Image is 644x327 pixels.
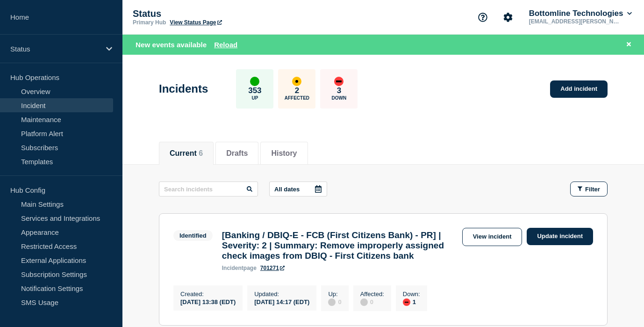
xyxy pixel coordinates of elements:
[585,186,600,193] span: Filter
[214,41,237,49] button: Reload
[337,86,341,95] p: 3
[274,186,300,193] p: All dates
[360,298,368,306] div: disabled
[133,8,320,19] p: Status
[254,298,309,305] div: [DATE] 14:17 (EDT)
[271,149,297,158] button: History
[403,298,410,306] div: down
[269,182,327,196] button: All dates
[292,77,301,86] div: affected
[173,230,213,241] span: Identified
[334,77,343,86] div: down
[251,95,258,101] p: Up
[328,298,341,306] div: 0
[222,230,458,261] h3: [Banking / DBIQ-E - FCB (First Citizens Bank) - PR] | Severity: 2 | Summary: Remove improperly as...
[527,9,634,18] button: Bottomline Technologies
[462,228,522,246] a: View incident
[360,298,384,306] div: 0
[180,291,236,298] p: Created :
[133,19,166,26] p: Primary Hub
[10,45,100,53] p: Status
[498,7,518,27] button: Account settings
[473,7,493,27] button: Support
[222,265,257,271] p: page
[136,41,207,49] span: New events available
[285,95,309,101] p: Affected
[527,228,593,245] a: Update incident
[250,77,259,86] div: up
[527,18,624,25] p: [EMAIL_ADDRESS][PERSON_NAME][DOMAIN_NAME]
[159,82,208,95] h1: Incidents
[260,265,285,271] a: 701271
[226,149,248,158] button: Drafts
[180,298,236,305] div: [DATE] 13:38 (EDT)
[332,95,347,101] p: Down
[248,86,261,95] p: 353
[328,298,336,306] div: disabled
[199,149,203,157] span: 6
[403,298,420,306] div: 1
[170,19,222,26] a: View Status Page
[328,291,341,298] p: Up :
[295,86,299,95] p: 2
[222,265,243,271] span: incident
[550,80,608,98] a: Add incident
[570,182,608,196] button: Filter
[403,291,420,298] p: Down :
[360,291,384,298] p: Affected :
[254,291,309,298] p: Updated :
[170,149,203,158] button: Current 6
[159,182,258,196] input: Search incidents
